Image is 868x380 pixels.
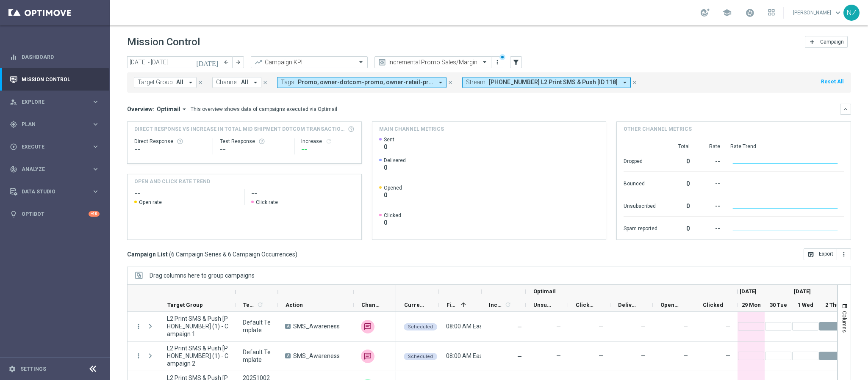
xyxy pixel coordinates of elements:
[843,106,849,112] i: keyboard_arrow_down
[10,143,17,151] i: play_circle_outline
[22,203,89,225] a: Optibot
[293,352,340,360] span: SMS_Awareness
[127,56,220,68] input: Select date range
[494,59,501,66] i: more_vert
[293,322,340,330] span: SMS_Awareness
[740,288,757,295] span: [DATE]
[9,54,100,61] button: equalizer Dashboard
[404,322,437,330] colored-tag: Scheduled
[134,138,206,145] div: Direct Response
[512,58,520,66] i: filter_alt
[805,36,848,48] button: add Campaign
[499,54,505,60] div: There are unsaved changes
[517,324,522,330] span: —
[668,154,690,167] div: 0
[624,198,657,212] div: Unsubscribed
[301,145,355,155] div: --
[624,125,692,133] h4: Other channel metrics
[404,302,424,308] span: Current Status
[599,352,603,359] span: —
[668,198,690,212] div: 0
[10,53,17,61] i: equalizer
[191,105,337,113] div: This overview shows data of campaigns executed via Optimail
[833,8,843,17] span: keyboard_arrow_down
[10,46,100,68] div: Dashboard
[599,323,603,330] span: —
[700,198,720,212] div: --
[295,251,297,258] span: )
[446,78,454,87] button: close
[9,211,100,218] div: lightbulb Optibot +10
[700,176,720,190] div: --
[150,272,255,279] div: Row Groups
[10,165,92,173] div: Analyze
[167,344,228,367] span: L2 Print SMS & Push 20251002 (1) - Campaign 2
[361,320,374,333] img: Attentive SMS
[9,166,100,173] div: track_changes Analyze keyboard_arrow_right
[212,77,261,88] button: Channel: All arrow_drop_down
[10,121,17,128] i: gps_fixed
[92,98,100,106] i: keyboard_arrow_right
[361,350,374,363] img: Attentive SMS
[243,319,271,334] span: Default Template
[22,68,100,91] a: Mission Control
[798,302,813,308] span: 1 Wed
[180,105,188,113] i: arrow_drop_down
[220,138,288,145] div: Test Response
[825,302,840,308] span: 2 Thu
[804,248,837,260] button: open_in_browser Export
[703,302,723,308] span: Clicked
[22,189,92,194] span: Data Studio
[20,366,46,372] a: Settings
[841,311,848,333] span: Columns
[138,79,174,86] span: Target Group:
[742,302,761,308] span: 29 Mon
[92,165,100,173] i: keyboard_arrow_right
[216,79,239,86] span: Channel:
[134,178,210,185] h4: OPEN AND CLICK RATE TREND
[10,165,17,173] i: track_changes
[22,167,92,172] span: Analyze
[624,221,657,234] div: Spam reported
[157,105,180,113] span: Optimail
[384,212,401,219] span: Clicked
[384,191,402,199] span: 0
[22,144,92,149] span: Execute
[840,104,851,115] button: keyboard_arrow_down
[770,302,787,308] span: 30 Tue
[285,324,291,329] span: A
[820,39,844,45] span: Campaign
[700,221,720,234] div: --
[134,145,206,155] div: --
[10,188,92,196] div: Data Studio
[794,288,811,295] span: [DATE]
[127,251,297,258] h3: Campaign List
[92,120,100,128] i: keyboard_arrow_right
[489,302,503,308] span: Increase
[89,211,100,217] div: +10
[262,80,268,85] i: close
[641,352,646,359] span: —
[840,251,847,258] i: more_vert
[668,221,690,234] div: 0
[9,99,100,105] div: person_search Explore keyboard_arrow_right
[8,365,16,373] i: settings
[843,5,860,21] div: NZ
[683,323,688,330] span: —
[10,203,100,225] div: Optibot
[301,138,355,145] div: Increase
[378,58,386,66] i: preview
[660,302,681,308] span: Opened
[384,219,401,226] span: 0
[533,288,556,295] span: Optimail
[298,79,433,86] span: Promo owner-dotcom-promo owner-retail-promo promo
[446,323,582,330] span: 08:00 AM Eastern Time (New York) (UTC -04:00)
[9,143,100,150] button: play_circle_outline Execute keyboard_arrow_right
[128,341,396,371] div: Press SPACE to select this row.
[700,143,720,150] div: Rate
[9,188,100,195] button: Data Studio keyboard_arrow_right
[277,77,446,88] button: Tags: Promo, owner-dotcom-promo, owner-retail-promo, promo arrow_drop_down
[187,79,194,86] i: arrow_drop_down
